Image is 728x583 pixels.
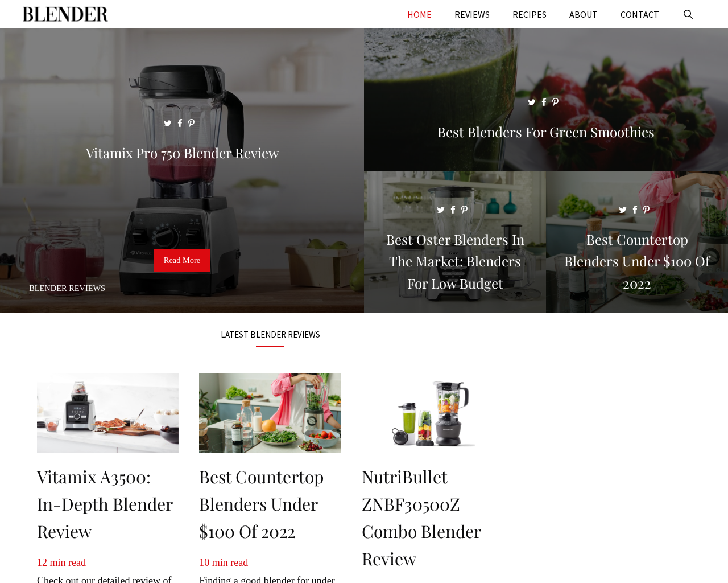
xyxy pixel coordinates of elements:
[199,557,209,568] span: 10
[364,157,728,169] a: Best Blenders for Green Smoothies
[362,465,481,570] a: NutriBullet ZNBF30500Z Combo Blender Review
[29,284,105,293] a: Blender Reviews
[154,249,210,273] a: Read More
[546,299,728,311] a: Best Countertop Blenders Under $100 of 2022
[362,373,503,453] img: NutriBullet ZNBF30500Z Combo Blender Review
[364,299,546,311] a: Best Oster Blenders in the Market: Blenders for Low Budget
[37,330,503,339] h3: LATEST BLENDER REVIEWS
[199,465,324,543] a: Best Countertop Blenders Under $100 of 2022
[212,557,248,568] span: min read
[37,465,173,543] a: Vitamix A3500: In-Depth Blender Review
[50,557,86,568] span: min read
[199,373,341,453] img: Best Countertop Blenders Under $100 of 2022
[37,557,47,568] span: 12
[37,373,179,453] img: Vitamix A3500: In-Depth Blender Review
